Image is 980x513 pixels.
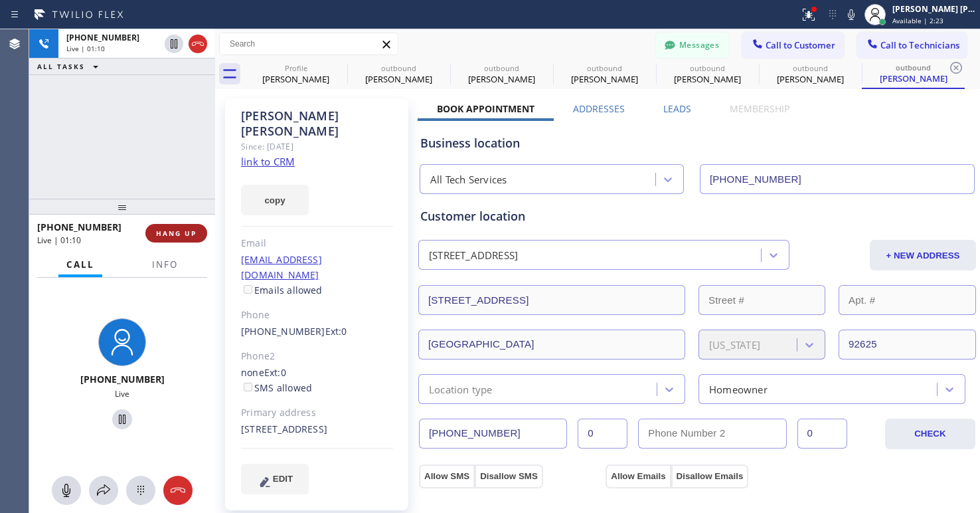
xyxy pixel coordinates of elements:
[742,33,844,58] button: Call to Customer
[451,63,552,73] div: outbound
[554,59,655,89] div: Anthony Kozlowski
[700,164,975,194] input: Phone Number
[145,224,207,243] button: HANG UP
[220,33,398,54] input: Search
[37,235,81,246] span: Live | 01:10
[66,44,105,53] span: Live | 01:10
[241,464,309,494] button: EDIT
[842,5,860,24] button: Mute
[325,325,347,338] span: Ext: 0
[349,73,449,85] div: [PERSON_NAME]
[144,252,186,278] button: Info
[578,419,627,449] input: Ext.
[797,419,847,449] input: Ext. 2
[554,63,655,73] div: outbound
[698,285,825,315] input: Street #
[126,476,155,505] button: Open dialpad
[152,258,178,270] span: Info
[418,330,685,359] input: City
[241,185,309,215] button: copy
[657,73,758,85] div: [PERSON_NAME]
[880,39,959,51] span: Call to Technicians
[156,229,197,238] span: HANG UP
[115,388,129,399] span: Live
[241,139,393,154] div: Since: [DATE]
[246,63,346,73] div: Profile
[52,476,81,505] button: Mute
[241,349,393,364] div: Phone2
[451,73,552,85] div: [PERSON_NAME]
[892,16,943,25] span: Available | 2:23
[349,63,449,73] div: outbound
[66,258,94,270] span: Call
[863,59,963,88] div: Thomas Miller
[163,476,193,505] button: Hang up
[241,365,393,396] div: none
[429,248,518,263] div: [STREET_ADDRESS]
[656,33,729,58] button: Messages
[430,172,507,187] div: All Tech Services
[241,405,393,421] div: Primary address
[241,381,312,394] label: SMS allowed
[241,253,322,281] a: [EMAIL_ADDRESS][DOMAIN_NAME]
[246,59,346,89] div: Edward Kwaskin
[657,63,758,73] div: outbound
[451,59,552,89] div: Anthony Kozlowski
[437,102,534,115] label: Book Appointment
[244,285,252,294] input: Emails allowed
[606,464,671,488] button: Allow Emails
[241,325,325,338] a: [PHONE_NUMBER]
[420,134,974,152] div: Business location
[66,32,139,43] span: [PHONE_NUMBER]
[29,58,112,74] button: ALL TASKS
[241,236,393,251] div: Email
[760,59,860,89] div: Thomas Miller
[870,240,976,270] button: + NEW ADDRESS
[730,102,789,115] label: Membership
[241,308,393,323] div: Phone
[418,285,685,315] input: Address
[241,422,393,437] div: [STREET_ADDRESS]
[419,419,567,449] input: Phone Number
[638,419,786,449] input: Phone Number 2
[857,33,967,58] button: Call to Technicians
[839,330,976,359] input: ZIP
[863,62,963,72] div: outbound
[671,464,749,488] button: Disallow Emails
[273,474,293,484] span: EDIT
[420,207,974,225] div: Customer location
[37,62,85,71] span: ALL TASKS
[573,102,625,115] label: Addresses
[244,383,252,391] input: SMS allowed
[112,409,132,429] button: Hold Customer
[554,73,655,85] div: [PERSON_NAME]
[657,59,758,89] div: Anthony Kozlowski
[475,464,543,488] button: Disallow SMS
[709,381,768,397] div: Homeowner
[839,285,976,315] input: Apt. #
[766,39,835,51] span: Call to Customer
[892,3,976,15] div: [PERSON_NAME] [PERSON_NAME]
[246,73,346,85] div: [PERSON_NAME]
[885,419,975,449] button: CHECK
[80,373,165,385] span: [PHONE_NUMBER]
[863,72,963,84] div: [PERSON_NAME]
[241,108,393,139] div: [PERSON_NAME] [PERSON_NAME]
[58,252,102,278] button: Call
[349,59,449,89] div: Anthony Kozlowski
[429,381,493,397] div: Location type
[241,155,295,168] a: link to CRM
[89,476,118,505] button: Open directory
[189,35,207,53] button: Hang up
[760,73,860,85] div: [PERSON_NAME]
[419,464,475,488] button: Allow SMS
[760,63,860,73] div: outbound
[241,284,323,296] label: Emails allowed
[663,102,691,115] label: Leads
[37,221,122,233] span: [PHONE_NUMBER]
[165,35,183,53] button: Hold Customer
[264,366,286,379] span: Ext: 0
